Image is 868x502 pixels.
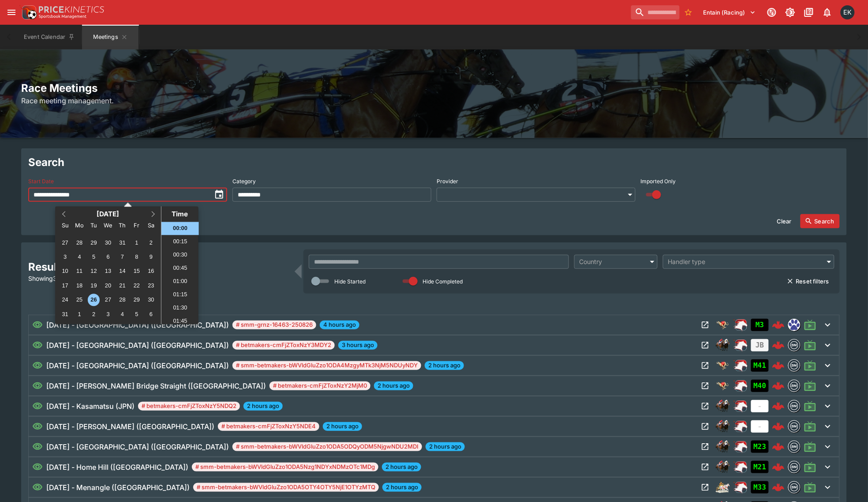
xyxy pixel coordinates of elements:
div: Emily Kim [841,5,855,19]
img: racing.png [733,440,748,454]
div: Choose Wednesday, August 20th, 2025 [102,279,114,291]
div: Choose Thursday, August 21st, 2025 [116,279,128,291]
div: Month August, 2025 [58,235,158,321]
li: 00:30 [161,249,199,262]
button: Open Meeting [698,359,712,373]
img: greyhound_racing.png [716,379,730,393]
svg: Live [804,481,816,494]
div: ParallelRacing Handler [733,440,748,454]
img: betmakers.png [789,461,800,473]
span: # smm-betmakers-bWVldGluZzo1ODA5Nzg1NDYxNDMzOTc1MDg [192,463,378,472]
div: Choose Friday, September 5th, 2025 [131,308,142,320]
h6: [DATE] - [PERSON_NAME] ([GEOGRAPHIC_DATA]) [46,421,214,432]
div: horse_racing [716,440,730,454]
img: PriceKinetics Logo [19,4,37,21]
div: betmakers [788,420,801,433]
div: Choose Thursday, August 7th, 2025 [116,251,128,263]
li: 01:45 [161,315,199,328]
div: ParallelRacing Handler [733,399,748,413]
li: 00:45 [161,262,199,275]
h6: [DATE] - [PERSON_NAME] Bridge Straight ([GEOGRAPHIC_DATA]) [46,381,266,391]
div: Choose Saturday, August 30th, 2025 [145,294,157,306]
div: Choose Thursday, July 31st, 2025 [116,237,128,249]
svg: Visible [32,401,43,411]
h6: [DATE] - [GEOGRAPHIC_DATA] ([GEOGRAPHIC_DATA]) [46,442,229,452]
div: greyhound_racing [716,379,730,393]
div: Saturday [145,219,157,231]
button: Open Meeting [698,318,712,332]
ul: Time [161,222,199,325]
span: 2 hours ago [382,483,422,492]
svg: Visible [32,381,43,391]
div: horse_racing [716,399,730,413]
div: Imported to Jetbet as OPEN [751,461,769,473]
div: horse_racing [716,419,730,434]
div: greyhound_racing [716,318,730,332]
span: # betmakers-cmFjZToxNzY5NDE4 [218,422,319,431]
svg: Live [804,319,816,331]
button: Next Month [147,208,161,222]
div: Imported to Jetbet as OPEN [751,359,769,372]
div: Choose Saturday, August 2nd, 2025 [145,237,157,249]
p: Imported Only [641,177,676,185]
div: Choose Sunday, August 17th, 2025 [59,279,71,291]
div: Choose Tuesday, August 19th, 2025 [88,279,100,291]
svg: Visible [32,442,43,452]
img: betmakers.png [789,340,800,351]
button: Documentation [801,4,817,20]
h2: Race Meetings [21,81,847,95]
div: Choose Thursday, September 4th, 2025 [116,308,128,320]
div: horse_racing [716,338,730,352]
div: betmakers [788,461,801,473]
div: ParallelRacing Handler [733,338,748,352]
div: Choose Tuesday, August 5th, 2025 [88,251,100,263]
img: horse_racing.png [716,460,730,474]
img: horse_racing.png [716,419,730,434]
div: No Jetbet [751,420,769,433]
button: toggle date time picker [211,187,227,203]
img: logo-cerberus--red.svg [772,461,785,473]
button: Search [801,214,840,228]
span: 2 hours ago [382,463,421,472]
button: Previous Month [56,208,70,222]
button: No Bookmarks [681,5,696,19]
img: PriceKinetics [39,6,104,13]
span: 3 hours ago [338,341,378,350]
div: Choose Saturday, August 16th, 2025 [145,265,157,277]
button: Emily Kim [838,3,857,22]
button: Open Meeting [698,338,712,352]
img: logo-cerberus--red.svg [772,420,785,433]
div: ParallelRacing Handler [733,460,748,474]
div: Thursday [116,219,128,231]
h6: [DATE] - Menangle ([GEOGRAPHIC_DATA]) [46,482,190,493]
svg: Live [804,420,816,433]
button: Open Meeting [698,440,712,454]
div: Imported to Jetbet as CLOSE [751,319,769,331]
div: Choose Tuesday, August 26th, 2025 [88,294,100,306]
img: greyhound_racing.png [716,359,730,373]
svg: Live [804,359,816,372]
span: 2 hours ago [425,361,464,370]
div: Choose Sunday, August 31st, 2025 [59,308,71,320]
h2: [DATE] [55,210,161,219]
div: Jetbet not yet mapped [751,339,769,351]
div: Choose Wednesday, August 27th, 2025 [102,294,114,306]
img: harness_racing.png [716,480,730,494]
img: horse_racing.png [716,399,730,413]
div: Choose Monday, August 18th, 2025 [74,279,86,291]
li: 01:30 [161,302,199,315]
div: Choose Friday, August 15th, 2025 [131,265,142,277]
svg: Visible [32,340,43,351]
h6: [DATE] - [GEOGRAPHIC_DATA] ([GEOGRAPHIC_DATA]) [46,360,229,371]
div: Choose Monday, September 1st, 2025 [74,308,86,320]
h6: [DATE] - Home Hill ([GEOGRAPHIC_DATA]) [46,462,188,472]
img: betmakers.png [789,380,800,392]
p: Start Date [28,177,54,185]
img: horse_racing.png [716,338,730,352]
img: logo-cerberus--red.svg [772,339,785,351]
li: 00:00 [161,222,199,235]
div: greyhound_racing [716,359,730,373]
p: Hide Started [334,278,366,285]
div: Choose Wednesday, August 6th, 2025 [102,251,114,263]
div: Choose Friday, August 1st, 2025 [131,237,142,249]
